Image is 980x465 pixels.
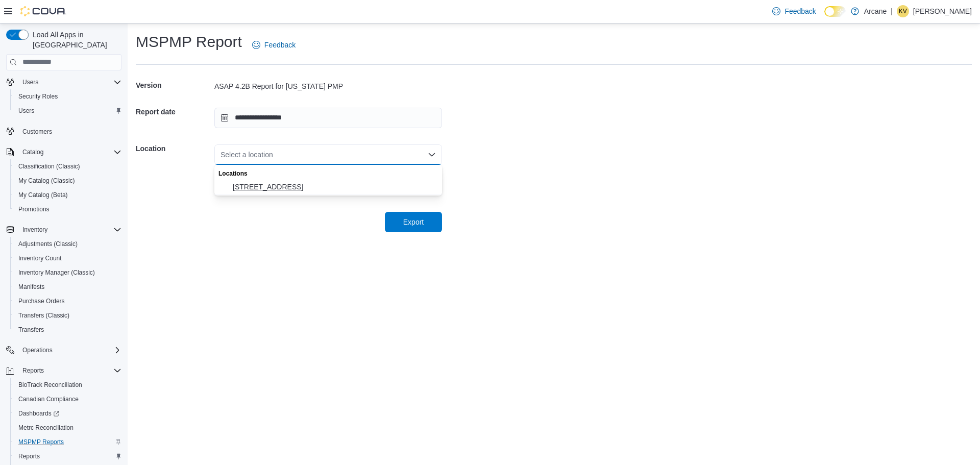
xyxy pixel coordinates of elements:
a: Transfers [14,324,48,336]
button: Customers [2,124,126,139]
span: MSPMP Reports [18,438,64,446]
span: Inventory Count [18,254,62,262]
button: Reports [18,364,48,377]
button: Users [2,75,126,89]
span: Operations [22,346,53,354]
button: Catalog [18,146,47,158]
span: Users [18,76,121,88]
span: Canadian Compliance [14,393,121,405]
a: Feedback [768,1,820,21]
button: My Catalog (Beta) [10,188,126,202]
a: Feedback [248,35,300,55]
button: Users [18,76,42,88]
a: Canadian Compliance [14,393,83,405]
button: MSPMP Reports [10,435,126,449]
a: Dashboards [14,407,63,420]
span: BioTrack Reconciliation [18,381,82,389]
span: Inventory [22,226,47,234]
span: Metrc Reconciliation [18,424,73,432]
span: Inventory Manager (Classic) [14,266,121,279]
a: MSPMP Reports [14,436,68,448]
span: MSPMP Reports [14,436,121,448]
button: Inventory [2,223,126,237]
span: Users [18,107,34,115]
span: Customers [22,128,52,136]
button: Transfers [10,323,126,337]
button: Classification (Classic) [10,159,126,174]
p: Arcane [864,5,887,17]
p: [PERSON_NAME] [913,5,972,17]
span: Users [22,78,38,86]
a: Inventory Count [14,252,66,264]
span: Promotions [18,205,50,213]
span: KV [899,5,907,17]
span: Reports [18,364,121,377]
a: BioTrack Reconciliation [14,379,86,391]
span: Transfers [14,324,121,336]
h1: MSPMP Report [136,32,242,52]
span: Transfers [18,326,44,334]
span: Manifests [18,283,44,291]
a: Users [14,105,38,117]
button: Operations [18,344,57,356]
button: Reports [10,449,126,463]
span: Export [403,217,424,227]
span: Catalog [22,148,43,156]
span: BioTrack Reconciliation [14,379,121,391]
span: Classification (Classic) [18,162,80,170]
button: Transfers (Classic) [10,308,126,323]
a: Reports [14,450,44,462]
button: Inventory [18,224,52,236]
span: Metrc Reconciliation [14,422,121,434]
span: Reports [18,452,40,460]
button: My Catalog (Classic) [10,174,126,188]
button: Security Roles [10,89,126,104]
button: Catalog [2,145,126,159]
button: Canadian Compliance [10,392,126,406]
span: Users [14,105,121,117]
button: Reports [2,363,126,378]
a: Adjustments (Classic) [14,238,82,250]
a: Transfers (Classic) [14,309,73,322]
span: Inventory [18,224,121,236]
button: 4241 Hwy 49 [214,180,442,194]
span: Feedback [785,6,816,16]
input: Press the down key to open a popover containing a calendar. [214,108,442,128]
span: Catalog [18,146,121,158]
button: Inventory Count [10,251,126,265]
div: ASAP 4.2B Report for [US_STATE] PMP [214,81,442,91]
a: Classification (Classic) [14,160,84,173]
button: Operations [2,343,126,357]
h5: Version [136,75,212,95]
span: Transfers (Classic) [14,309,121,322]
h5: Report date [136,102,212,122]
a: Inventory Manager (Classic) [14,266,99,279]
button: BioTrack Reconciliation [10,378,126,392]
span: Feedback [264,40,296,50]
span: Purchase Orders [18,297,65,305]
p: | [891,5,893,17]
span: Reports [22,366,44,375]
button: Export [385,212,442,232]
span: Load All Apps in [GEOGRAPHIC_DATA] [29,30,121,50]
span: Dashboards [14,407,121,420]
a: Purchase Orders [14,295,69,307]
button: Purchase Orders [10,294,126,308]
span: Inventory Manager (Classic) [18,268,95,277]
a: Customers [18,126,56,138]
span: [STREET_ADDRESS] [233,182,436,192]
span: Manifests [14,281,121,293]
span: Canadian Compliance [18,395,79,403]
span: Customers [18,125,121,138]
span: Purchase Orders [14,295,121,307]
span: Reports [14,450,121,462]
span: My Catalog (Beta) [14,189,121,201]
input: Accessible screen reader label [220,149,222,161]
span: Adjustments (Classic) [18,240,78,248]
span: Classification (Classic) [14,160,121,173]
button: Users [10,104,126,118]
a: Security Roles [14,90,62,103]
div: Locations [214,165,442,180]
span: My Catalog (Classic) [18,177,75,185]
